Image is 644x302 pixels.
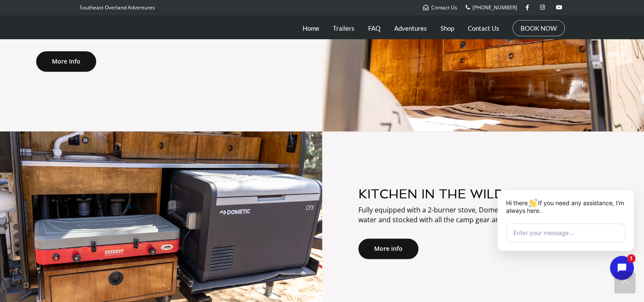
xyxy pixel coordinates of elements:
[303,17,319,39] a: Home
[521,24,557,32] a: BOOK NOW
[80,2,155,13] p: Southeast Overland Adventures
[368,17,381,39] a: FAQ
[423,4,457,11] a: Contact Us
[431,4,457,11] span: Contact Us
[441,17,454,39] a: Shop
[394,17,427,39] a: Adventures
[466,4,517,11] a: [PHONE_NUMBER]
[36,51,96,72] a: More Info
[358,187,608,201] h3: KITCHEN IN THE WILD
[468,17,499,39] a: Contact Us
[333,17,355,39] a: Trailers
[358,238,418,259] a: More info
[472,4,517,11] span: [PHONE_NUMBER]
[358,205,608,225] p: Fully equipped with a 2-burner stove, Dometic electric cooler, sink, running water and stocked wi...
